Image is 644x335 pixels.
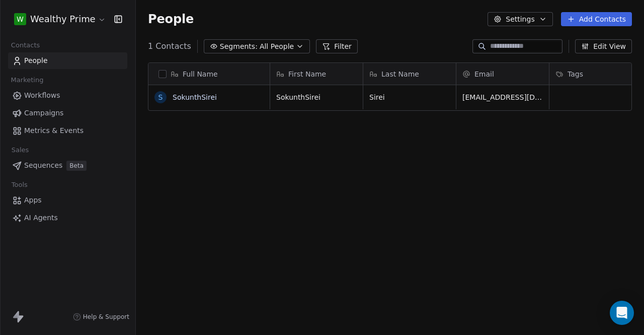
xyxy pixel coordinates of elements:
span: Help & Support [83,313,129,321]
span: Sirei [369,92,450,102]
a: Workflows [8,87,127,104]
div: Last Name [363,63,456,85]
span: Workflows [24,90,60,101]
span: Campaigns [24,108,63,118]
a: Campaigns [8,105,127,121]
span: Apps [24,195,42,206]
span: 1 Contacts [148,40,191,52]
div: Email [456,63,549,85]
span: People [148,12,194,27]
span: Marketing [7,73,48,88]
a: SokunthSirei [173,93,217,101]
span: SokunthSirei [276,92,357,102]
span: Tools [7,177,32,192]
span: First Name [288,69,326,79]
div: Full Name [148,63,270,85]
button: Edit View [575,39,632,53]
span: Segments: [220,41,258,52]
span: [EMAIL_ADDRESS][DOMAIN_NAME] [462,92,543,102]
span: W [17,14,24,24]
a: People [8,52,127,69]
a: Help & Support [73,313,129,321]
a: Metrics & Events [8,122,127,139]
span: Email [474,69,494,79]
span: Wealthy Prime [30,13,96,26]
span: AI Agents [24,213,58,223]
span: Metrics & Events [24,125,84,136]
a: SequencesBeta [8,157,127,174]
button: Filter [316,39,358,53]
div: First Name [270,63,363,85]
button: Add Contacts [561,12,632,26]
span: People [24,55,48,66]
div: Open Intercom Messenger [610,301,634,325]
span: Beta [66,161,87,171]
a: Apps [8,192,127,209]
span: Full Name [183,69,218,79]
span: Contacts [7,38,44,53]
button: Settings [488,12,552,26]
span: Sales [7,143,33,158]
a: AI Agents [8,210,127,226]
span: Sequences [24,160,62,171]
span: Last Name [381,69,419,79]
div: Tags [549,63,642,85]
div: S [158,92,163,103]
div: grid [148,85,270,333]
button: WWealthy Prime [12,11,107,28]
span: Tags [568,69,583,79]
span: All People [260,41,294,52]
